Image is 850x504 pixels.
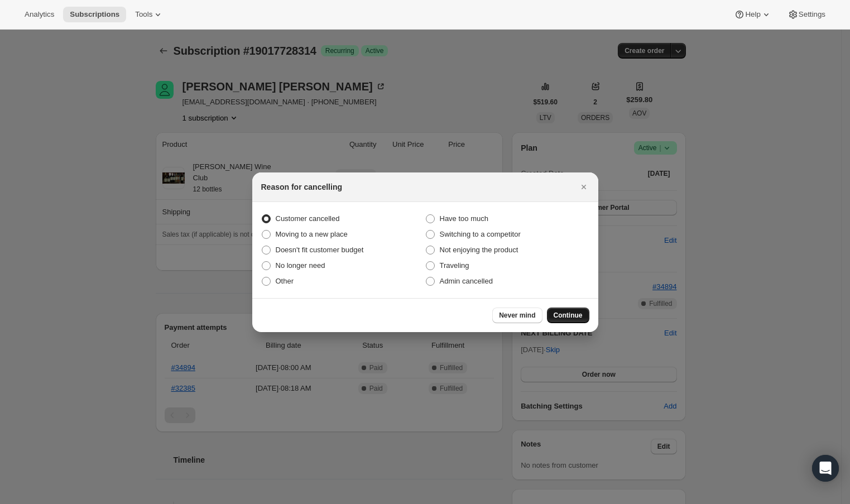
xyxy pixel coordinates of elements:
[727,7,778,22] button: Help
[547,308,589,323] button: Continue
[440,214,488,223] span: Have too much
[261,181,342,193] h2: Reason for cancelling
[799,10,825,19] span: Settings
[276,246,364,254] span: Doesn't fit customer budget
[276,261,325,270] span: No longer need
[276,230,348,238] span: Moving to a new place
[128,7,170,22] button: Tools
[135,10,152,19] span: Tools
[18,7,61,22] button: Analytics
[499,311,535,320] span: Never mind
[440,277,493,285] span: Admin cancelled
[554,311,583,320] span: Continue
[25,10,54,19] span: Analytics
[70,10,119,19] span: Subscriptions
[812,455,839,482] div: Open Intercom Messenger
[276,214,340,223] span: Customer cancelled
[745,10,760,19] span: Help
[576,179,592,195] button: Close
[63,7,126,22] button: Subscriptions
[440,261,469,270] span: Traveling
[276,277,294,285] span: Other
[440,246,518,254] span: Not enjoying the product
[440,230,521,238] span: Switching to a competitor
[492,308,542,323] button: Never mind
[781,7,832,22] button: Settings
